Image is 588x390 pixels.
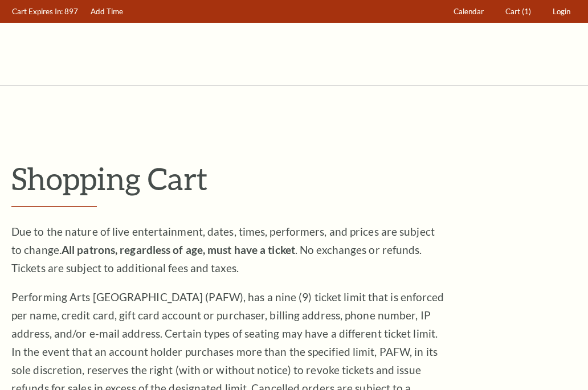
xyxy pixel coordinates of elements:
[454,7,484,16] span: Calendar
[64,7,78,16] span: 897
[500,1,537,23] a: Cart (1)
[11,225,435,274] span: Due to the nature of live entertainment, dates, times, performers, and prices are subject to chan...
[12,7,63,16] span: Cart Expires In:
[505,7,520,16] span: Cart
[522,7,531,16] span: (1)
[548,1,576,23] a: Login
[85,1,129,23] a: Add Time
[553,7,570,16] span: Login
[62,243,295,256] strong: All patrons, regardless of age, must have a ticket
[11,160,577,197] p: Shopping Cart
[448,1,489,23] a: Calendar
